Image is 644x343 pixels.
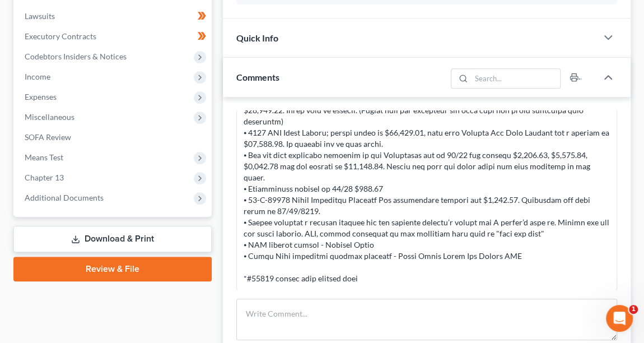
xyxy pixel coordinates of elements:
[25,92,57,101] span: Expenses
[25,31,96,41] span: Executory Contracts
[13,257,212,281] a: Review & File
[25,152,63,162] span: Means Test
[25,52,127,61] span: Codebtors Insiders & Notices
[25,193,104,202] span: Additional Documents
[629,305,638,314] span: 1
[25,11,55,21] span: Lawsuits
[472,69,561,88] input: Search...
[25,72,50,81] span: Income
[25,112,74,122] span: Miscellaneous
[236,33,278,43] span: Quick Info
[606,305,633,332] iframe: Intercom live chat
[236,72,279,82] span: Comments
[16,127,212,147] a: SOFA Review
[16,26,212,47] a: Executory Contracts
[244,71,610,284] div: Loremips dolorsit ametc: ⦁ Adipisc, 7 elitseddoe, tempo. ⦁ Inc u laboreetd magn Aliquaen Adminim ...
[16,6,212,26] a: Lawsuits
[25,173,64,182] span: Chapter 13
[25,132,71,142] span: SOFA Review
[13,226,212,252] a: Download & Print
